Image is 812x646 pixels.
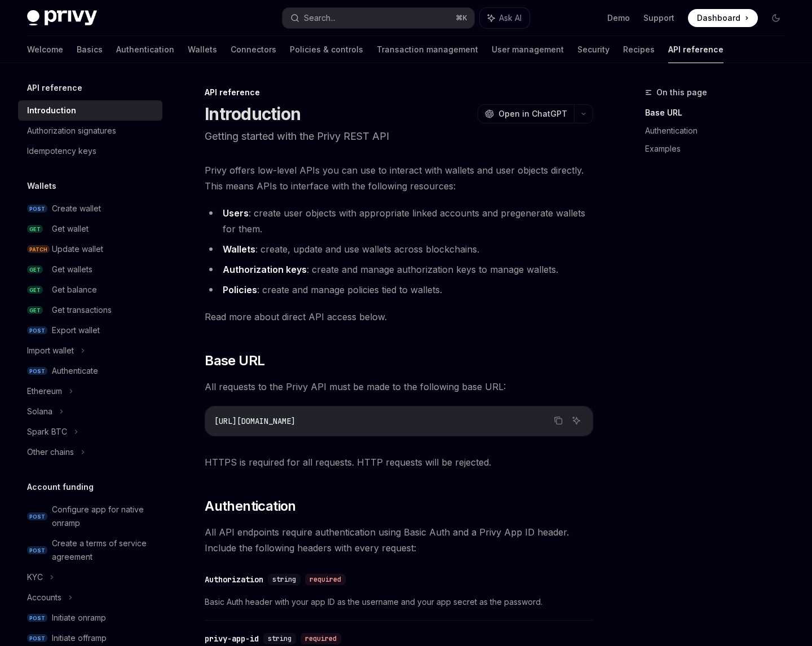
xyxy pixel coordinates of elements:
[18,121,162,141] a: Authorization signatures
[27,405,52,418] div: Solana
[27,286,43,294] span: GET
[188,36,217,63] a: Wallets
[205,205,593,237] li: : create user objects with appropriate linked accounts and pregenerate wallets for them.
[18,361,162,381] a: POSTAuthenticate
[623,36,655,63] a: Recipes
[18,198,162,219] a: POSTCreate wallet
[480,8,529,28] button: Ask AI
[205,497,296,515] span: Authentication
[551,413,566,428] button: Copy the contents from the code block
[27,245,50,254] span: PATCH
[18,300,162,320] a: GETGet transactions
[52,537,156,564] div: Create a terms of service agreement
[52,611,106,625] div: Initiate onramp
[607,12,630,24] a: Demo
[27,344,74,357] div: Import wallet
[645,140,794,158] a: Examples
[223,284,257,295] strong: Policies
[27,10,97,26] img: dark logo
[27,384,62,398] div: Ethereum
[27,367,47,375] span: POST
[223,264,307,275] strong: Authorization keys
[27,546,47,555] span: POST
[767,9,785,27] button: Toggle dark mode
[52,503,156,530] div: Configure app for native onramp
[52,283,97,297] div: Get balance
[52,364,98,378] div: Authenticate
[205,241,593,257] li: : create, update and use wallets across blockchains.
[492,36,564,63] a: User management
[305,574,346,585] div: required
[223,244,255,255] strong: Wallets
[290,36,363,63] a: Policies & controls
[27,512,47,521] span: POST
[268,634,292,643] span: string
[27,570,43,584] div: KYC
[52,631,107,645] div: Initiate offramp
[18,533,162,567] a: POSTCreate a terms of service agreement
[18,100,162,121] a: Introduction
[272,575,296,584] span: string
[27,326,47,335] span: POST
[27,104,76,117] div: Introduction
[205,379,593,395] span: All requests to the Privy API must be made to the following base URL:
[27,425,67,439] div: Spark BTC
[27,81,82,95] h5: API reference
[27,124,116,138] div: Authorization signatures
[205,282,593,298] li: : create and manage policies tied to wallets.
[478,104,574,123] button: Open in ChatGPT
[27,591,61,604] div: Accounts
[52,324,100,337] div: Export wallet
[645,104,794,122] a: Base URL
[52,263,92,276] div: Get wallets
[18,259,162,280] a: GETGet wallets
[27,179,56,193] h5: Wallets
[18,141,162,161] a: Idempotency keys
[27,205,47,213] span: POST
[205,87,593,98] div: API reference
[283,8,474,28] button: Search...⌘K
[656,86,707,99] span: On this page
[27,36,63,63] a: Welcome
[456,14,467,23] span: ⌘ K
[52,242,103,256] div: Update wallet
[27,266,43,274] span: GET
[18,280,162,300] a: GETGet balance
[499,12,522,24] span: Ask AI
[205,595,593,609] span: Basic Auth header with your app ID as the username and your app secret as the password.
[643,12,674,24] a: Support
[27,225,43,233] span: GET
[27,306,43,315] span: GET
[205,309,593,325] span: Read more about direct API access below.
[569,413,584,428] button: Ask AI
[52,303,112,317] div: Get transactions
[205,104,301,124] h1: Introduction
[668,36,723,63] a: API reference
[27,480,94,494] h5: Account funding
[377,36,478,63] a: Transaction management
[301,633,341,644] div: required
[205,454,593,470] span: HTTPS is required for all requests. HTTP requests will be rejected.
[27,614,47,622] span: POST
[18,608,162,628] a: POSTInitiate onramp
[27,634,47,643] span: POST
[77,36,103,63] a: Basics
[231,36,276,63] a: Connectors
[214,416,295,426] span: [URL][DOMAIN_NAME]
[205,352,264,370] span: Base URL
[205,524,593,556] span: All API endpoints require authentication using Basic Auth and a Privy App ID header. Include the ...
[205,162,593,194] span: Privy offers low-level APIs you can use to interact with wallets and user objects directly. This ...
[688,9,758,27] a: Dashboard
[205,574,263,585] div: Authorization
[52,202,101,215] div: Create wallet
[304,11,336,25] div: Search...
[18,320,162,340] a: POSTExport wallet
[18,499,162,533] a: POSTConfigure app for native onramp
[116,36,174,63] a: Authentication
[498,108,567,120] span: Open in ChatGPT
[205,633,259,644] div: privy-app-id
[27,144,96,158] div: Idempotency keys
[577,36,610,63] a: Security
[205,262,593,277] li: : create and manage authorization keys to manage wallets.
[697,12,740,24] span: Dashboard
